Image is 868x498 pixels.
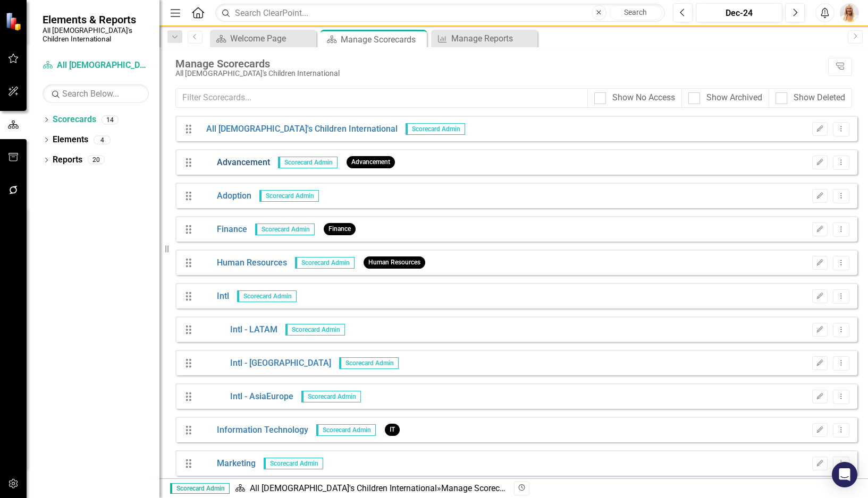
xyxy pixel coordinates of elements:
a: All [DEMOGRAPHIC_DATA]'s Children International [250,483,437,493]
img: ClearPoint Strategy [5,12,24,31]
span: Finance [324,223,356,235]
div: Show No Access [612,92,675,104]
input: Search ClearPoint... [215,4,665,22]
a: All [DEMOGRAPHIC_DATA]'s Children International [43,59,149,72]
span: Search [624,8,647,16]
span: Scorecard Admin [406,123,465,135]
span: Scorecard Admin [237,290,297,302]
div: » Manage Scorecards [235,483,506,495]
button: Dec-24 [696,3,782,22]
span: Scorecard Admin [339,357,399,369]
div: 20 [88,156,105,165]
div: Manage Scorecards [341,33,424,46]
div: 4 [94,135,111,144]
a: Intl - [GEOGRAPHIC_DATA] [198,357,331,370]
a: Adoption [198,190,251,202]
a: Welcome Page [213,32,314,45]
span: Scorecard Admin [295,257,355,269]
a: Intl - LATAM [198,324,277,336]
a: Intl [198,290,229,303]
a: Manage Reports [434,32,535,45]
a: Advancement [198,157,270,169]
div: Manage Scorecards [175,58,823,70]
span: IT [385,424,400,436]
span: Elements & Reports [43,13,149,26]
span: Advancement [347,156,395,168]
a: Reports [53,154,82,166]
button: Search [609,5,662,20]
span: Scorecard Admin [285,324,345,336]
span: Scorecard Admin [170,483,230,494]
a: Intl - AsiaEurope [198,391,293,403]
img: Hollen Frazier [840,3,859,22]
div: Dec-24 [700,7,779,20]
a: Scorecards [53,114,96,126]
span: Scorecard Admin [278,157,338,168]
a: Finance [198,224,247,236]
div: All [DEMOGRAPHIC_DATA]'s Children International [175,70,823,78]
div: 14 [102,115,119,124]
input: Filter Scorecards... [175,88,588,108]
span: Scorecard Admin [264,458,323,469]
a: Marketing [198,458,256,470]
a: Elements [53,134,88,146]
div: Open Intercom Messenger [832,462,857,487]
a: Information Technology [198,424,308,436]
div: Manage Reports [451,32,535,45]
span: Scorecard Admin [316,424,376,436]
a: Human Resources [198,257,287,269]
a: All [DEMOGRAPHIC_DATA]'s Children International [198,123,398,135]
span: Human Resources [364,256,425,269]
small: All [DEMOGRAPHIC_DATA]'s Children International [43,26,149,44]
div: Welcome Page [230,32,314,45]
div: Show Archived [706,92,762,104]
span: Scorecard Admin [259,190,319,202]
span: Scorecard Admin [255,224,315,235]
input: Search Below... [43,84,149,103]
span: Scorecard Admin [301,391,361,402]
div: Show Deleted [794,92,845,104]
